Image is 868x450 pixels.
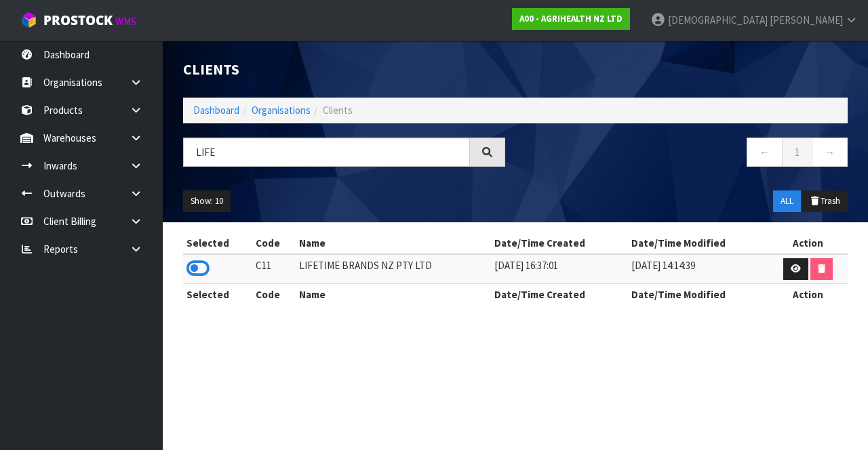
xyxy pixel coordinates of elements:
[43,12,113,29] span: ProStock
[323,104,353,117] span: Clients
[519,13,623,24] strong: A00 - AGRIHEALTH NZ LTD
[115,15,136,28] small: WMS
[183,61,505,77] h1: Clients
[183,232,252,254] th: Selected
[183,138,470,167] input: Search organisations
[252,283,296,305] th: Code
[512,8,630,30] a: A00 - AGRIHEALTH NZ LTD
[491,254,627,283] td: [DATE] 16:37:01
[769,232,848,254] th: Action
[252,232,296,254] th: Code
[628,254,769,283] td: [DATE] 14:14:39
[769,283,848,305] th: Action
[491,283,627,305] th: Date/Time Created
[802,190,848,212] button: Trash
[193,104,239,117] a: Dashboard
[782,138,812,167] a: 1
[252,254,296,283] td: C11
[526,138,848,171] nav: Page navigation
[812,138,848,167] a: →
[668,14,768,26] span: [DEMOGRAPHIC_DATA]
[628,232,769,254] th: Date/Time Modified
[252,104,311,117] a: Organisations
[183,190,231,212] button: Show: 10
[628,283,769,305] th: Date/Time Modified
[296,232,491,254] th: Name
[491,232,627,254] th: Date/Time Created
[770,14,843,26] span: [PERSON_NAME]
[296,283,491,305] th: Name
[296,254,491,283] td: LIFETIME BRANDS NZ PTY LTD
[20,12,37,28] img: cube-alt.png
[183,283,252,305] th: Selected
[747,138,783,167] a: ←
[773,190,801,212] button: ALL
